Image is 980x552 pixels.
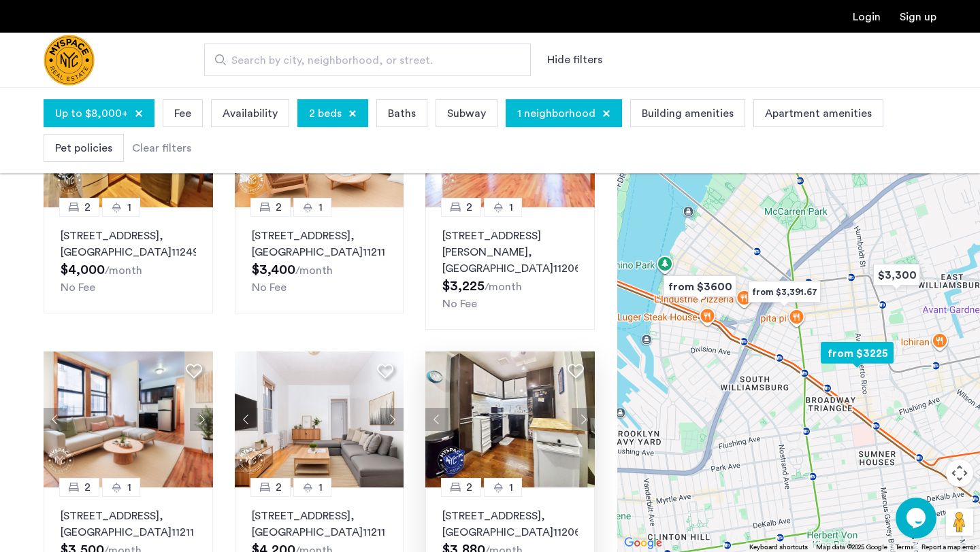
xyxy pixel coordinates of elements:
[742,277,826,307] div: from $3,391.67
[295,265,333,276] sub: /month
[61,508,196,540] p: [STREET_ADDRESS] 11211
[61,263,105,277] span: $4,000
[547,52,602,68] button: Show or hide filters
[231,52,493,69] span: Search by city, neighborhood, or street.
[921,542,976,552] a: Report a map error
[235,351,404,487] img: af89ecc1-02ec-4b73-9198-5dcabcf3354e_638925324692599209.jpeg
[509,479,513,496] span: 1
[442,228,578,277] p: [STREET_ADDRESS][PERSON_NAME] 11206
[276,479,282,496] span: 2
[442,279,485,293] span: $3,225
[223,105,278,122] span: Availability
[466,479,472,496] span: 2
[658,271,742,302] div: from $3600
[235,207,404,313] a: 21[STREET_ADDRESS], [GEOGRAPHIC_DATA]11211No Fee
[946,460,973,487] button: Map camera controls
[815,338,899,368] div: from $3225
[235,408,258,431] button: Previous apartment
[853,12,881,22] a: Login
[61,228,196,260] p: [STREET_ADDRESS] 11249
[642,105,734,122] span: Building amenities
[816,544,887,551] span: Map data ©2025 Google
[309,105,342,122] span: 2 beds
[442,298,477,309] span: No Fee
[204,44,531,76] input: Apartment Search
[572,408,595,431] button: Next apartment
[896,542,913,552] a: Terms (opens in new tab)
[44,207,213,313] a: 21[STREET_ADDRESS], [GEOGRAPHIC_DATA]11249No Fee
[900,12,936,22] a: Registration
[44,408,67,431] button: Previous apartment
[425,207,595,330] a: 21[STREET_ADDRESS][PERSON_NAME], [GEOGRAPHIC_DATA]11206No Fee
[318,479,323,496] span: 1
[252,282,287,293] span: No Fee
[749,542,808,552] button: Keyboard shortcuts
[276,199,282,215] span: 2
[621,534,666,552] a: Open this area in Google Maps (opens a new window)
[388,105,416,122] span: Baths
[132,140,191,156] div: Clear filters
[105,265,142,276] sub: /month
[425,408,448,431] button: Previous apartment
[447,105,486,122] span: Subway
[44,35,95,86] img: logo
[55,140,112,156] span: Pet policies
[868,260,926,290] div: $3,300
[44,35,95,86] a: Cazamio Logo
[252,263,295,277] span: $3,400
[127,199,131,215] span: 1
[765,105,872,122] span: Apartment amenities
[442,508,578,540] p: [STREET_ADDRESS] 11206
[896,498,939,538] iframe: chat widget
[44,351,213,487] img: af89ecc1-02ec-4b73-9198-5dcabcf3354e_638933021058701166955c8cfa.jpeg
[425,351,595,487] img: 8515455b-be52-4141-8a40-4c35d33cf98b_638938908341911801.jpeg
[252,508,387,540] p: [STREET_ADDRESS] 11211
[380,408,404,431] button: Next apartment
[318,199,323,215] span: 1
[84,199,91,215] span: 2
[61,282,95,293] span: No Fee
[84,479,91,496] span: 2
[946,508,973,536] button: Drag Pegman onto the map to open Street View
[55,105,128,122] span: Up to $8,000+
[174,105,191,122] span: Fee
[466,199,472,215] span: 2
[621,534,666,552] img: Google
[127,479,131,496] span: 1
[485,281,522,292] sub: /month
[517,105,595,122] span: 1 neighborhood
[252,228,387,260] p: [STREET_ADDRESS] 11211
[509,199,513,215] span: 1
[190,408,213,431] button: Next apartment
